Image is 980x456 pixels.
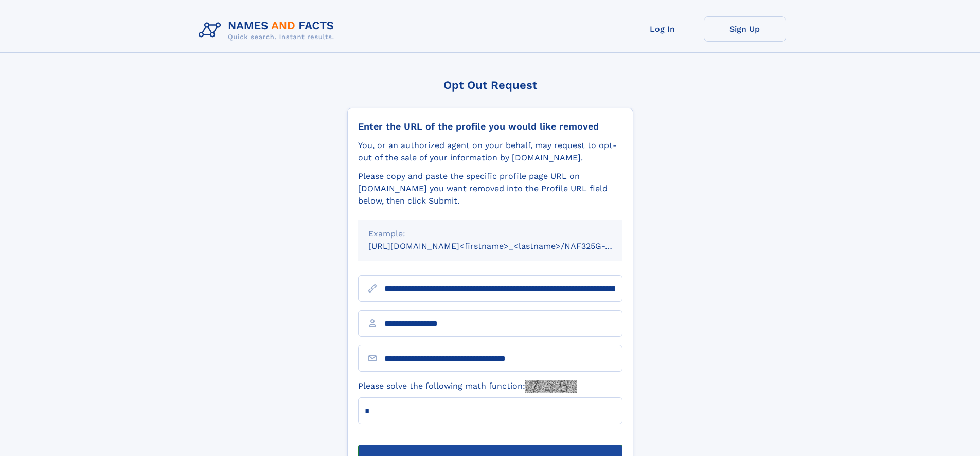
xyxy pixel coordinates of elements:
[358,139,622,164] div: You, or an authorized agent on your behalf, may request to opt-out of the sale of your informatio...
[347,79,633,92] div: Opt Out Request
[358,170,622,207] div: Please copy and paste the specific profile page URL on [DOMAIN_NAME] you want removed into the Pr...
[368,228,612,240] div: Example:
[358,121,622,132] div: Enter the URL of the profile you would like removed
[368,241,642,251] small: [URL][DOMAIN_NAME]<firstname>_<lastname>/NAF325G-xxxxxxxx
[358,380,577,393] label: Please solve the following math function:
[621,16,704,42] a: Log In
[194,16,343,44] img: Logo Names and Facts
[704,16,786,42] a: Sign Up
